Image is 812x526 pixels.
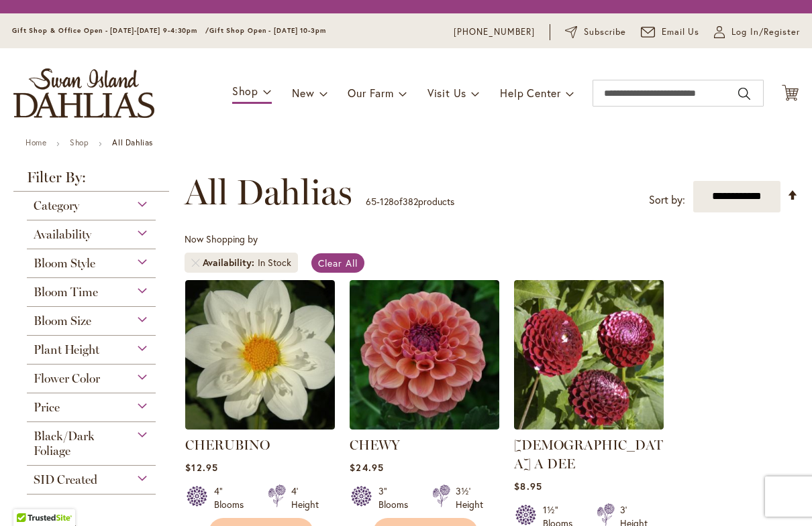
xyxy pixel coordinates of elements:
[403,195,418,208] span: 382
[34,198,79,213] span: Category
[10,478,48,516] iframe: Launch Accessibility Center
[34,342,99,357] span: Plant Height
[350,437,400,453] a: CHEWY
[291,484,319,511] div: 4' Height
[34,371,100,386] span: Flower Color
[456,484,483,511] div: 3½' Height
[662,25,700,39] span: Email Us
[191,259,199,267] a: Remove Availability In Stock
[350,461,383,474] span: $24.95
[292,86,314,100] span: New
[34,227,91,242] span: Availability
[731,25,800,39] span: Log In/Register
[500,86,561,100] span: Help Center
[185,233,258,245] span: Now Shopping by
[70,137,89,147] a: Shop
[514,437,663,472] a: [DEMOGRAPHIC_DATA] A DEE
[366,191,454,212] p: - of products
[26,137,46,147] a: Home
[12,26,209,35] span: Gift Shop & Office Open - [DATE]-[DATE] 9-4:30pm /
[232,84,258,98] span: Shop
[34,429,95,458] span: Black/Dark Foliage
[584,25,626,39] span: Subscribe
[34,472,97,487] span: SID Created
[378,484,416,511] div: 3" Blooms
[350,280,499,430] img: CHEWY
[13,170,169,192] strong: Filter By:
[348,86,393,100] span: Our Farm
[514,280,664,430] img: CHICK A DEE
[311,253,364,273] a: Clear All
[427,86,466,100] span: Visit Us
[34,400,60,415] span: Price
[738,83,750,105] button: Search
[34,285,98,300] span: Bloom Time
[34,256,95,271] span: Bloom Style
[350,419,499,432] a: CHEWY
[209,26,326,35] span: Gift Shop Open - [DATE] 10-3pm
[185,280,335,430] img: CHERUBINO
[714,25,800,39] a: Log In/Register
[13,68,154,118] a: store logo
[641,25,700,39] a: Email Us
[203,256,258,269] span: Availability
[185,437,270,453] a: CHERUBINO
[214,484,252,511] div: 4" Blooms
[514,480,542,492] span: $8.95
[380,195,394,208] span: 128
[34,314,91,328] span: Bloom Size
[565,25,626,39] a: Subscribe
[454,25,535,39] a: [PHONE_NUMBER]
[112,137,153,147] strong: All Dahlias
[649,188,685,212] label: Sort by:
[514,419,664,432] a: CHICK A DEE
[318,257,358,269] span: Clear All
[185,172,352,212] span: All Dahlias
[258,256,291,269] div: In Stock
[185,461,217,474] span: $12.95
[185,419,335,432] a: CHERUBINO
[366,195,376,208] span: 65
